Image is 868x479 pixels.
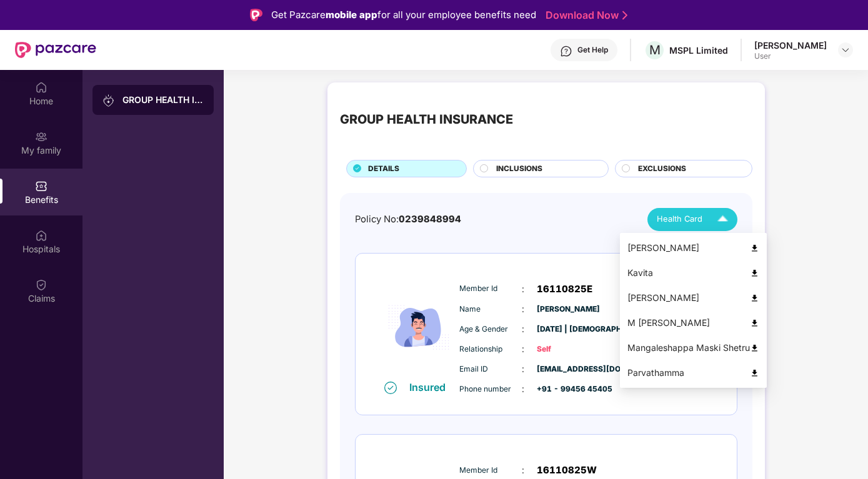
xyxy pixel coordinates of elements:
[459,304,522,315] span: Name
[250,9,262,21] img: Logo
[537,383,599,395] span: +91 - 99456 45405
[399,214,461,225] span: 0239848994
[712,209,734,230] img: Icuh8uwCUCF+XjCZyLQsAKiDCM9HiE6CMYmKQaPGkZKaA32CAAACiQcFBJY0IsAAAAASUVORK5CYII=
[355,212,461,227] div: Policy No:
[459,363,522,375] span: Email ID
[577,45,608,55] div: Get Help
[627,316,759,330] div: M [PERSON_NAME]
[546,9,624,22] a: Download Now
[35,131,47,143] img: svg+xml;base64,PHN2ZyB3aWR0aD0iMjAiIGhlaWdodD0iMjAiIHZpZXdCb3g9IjAgMCAyMCAyMCIgZmlsbD0ibm9uZSIgeG...
[649,42,661,57] span: M
[627,241,759,255] div: [PERSON_NAME]
[627,291,759,305] div: [PERSON_NAME]
[537,282,592,297] span: 16110825E
[384,382,397,394] img: svg+xml;base64,PHN2ZyB4bWxucz0iaHR0cDovL3d3dy53My5vcmcvMjAwMC9zdmciIHdpZHRoPSIxNiIgaGVpZ2h0PSIxNi...
[750,294,759,303] img: svg+xml;base64,PHN2ZyB4bWxucz0iaHR0cDovL3d3dy53My5vcmcvMjAwMC9zdmciIHdpZHRoPSI0OCIgaGVpZ2h0PSI0OC...
[750,319,759,328] img: svg+xml;base64,PHN2ZyB4bWxucz0iaHR0cDovL3d3dy53My5vcmcvMjAwMC9zdmciIHdpZHRoPSI0OCIgaGVpZ2h0PSI0OC...
[522,463,524,477] span: :
[750,244,759,253] img: svg+xml;base64,PHN2ZyB4bWxucz0iaHR0cDovL3d3dy53My5vcmcvMjAwMC9zdmciIHdpZHRoPSI0OCIgaGVpZ2h0PSI0OC...
[35,229,47,242] img: svg+xml;base64,PHN2ZyBpZD0iSG9zcGl0YWxzIiB4bWxucz0iaHR0cDovL3d3dy53My5vcmcvMjAwMC9zdmciIHdpZHRoPS...
[522,282,524,296] span: :
[560,45,572,57] img: svg+xml;base64,PHN2ZyBpZD0iSGVscC0zMngzMiIgeG1sbnM9Imh0dHA6Ly93d3cudzMub3JnLzIwMDAvc3ZnIiB3aWR0aD...
[750,343,759,353] img: svg+xml;base64,PHN2ZyB4bWxucz0iaHR0cDovL3d3dy53My5vcmcvMjAwMC9zdmciIHdpZHRoPSI0OCIgaGVpZ2h0PSI0OC...
[381,274,456,380] img: icon
[496,163,542,175] span: INCLUSIONS
[35,180,47,192] img: svg+xml;base64,PHN2ZyBpZD0iQmVuZWZpdHMiIHhtbG5zPSJodHRwOi8vd3d3LnczLm9yZy8yMDAwL3N2ZyIgd2lkdGg9Ij...
[750,269,759,278] img: svg+xml;base64,PHN2ZyB4bWxucz0iaHR0cDovL3d3dy53My5vcmcvMjAwMC9zdmciIHdpZHRoPSI0OCIgaGVpZ2h0PSI0OC...
[627,266,759,280] div: Kavita
[754,39,827,51] div: [PERSON_NAME]
[537,363,599,375] span: [EMAIL_ADDRESS][DOMAIN_NAME]
[522,322,524,336] span: :
[340,110,513,129] div: GROUP HEALTH INSURANCE
[657,213,702,225] span: Health Card
[459,383,522,395] span: Phone number
[537,463,597,478] span: 16110825W
[459,465,522,477] span: Member Id
[15,42,96,58] img: New Pazcare Logo
[459,343,522,355] span: Relationship
[638,163,686,175] span: EXCLUSIONS
[537,343,599,355] span: Self
[669,44,728,56] div: MSPL Limited
[841,45,851,55] img: svg+xml;base64,PHN2ZyBpZD0iRHJvcGRvd24tMzJ4MzIiIHhtbG5zPSJodHRwOi8vd3d3LnczLm9yZy8yMDAwL3N2ZyIgd2...
[537,323,599,335] span: [DATE] | [DEMOGRAPHIC_DATA]
[537,304,599,315] span: [PERSON_NAME]
[409,381,453,393] div: Insured
[459,323,522,335] span: Age & Gender
[750,368,759,378] img: svg+xml;base64,PHN2ZyB4bWxucz0iaHR0cDovL3d3dy53My5vcmcvMjAwMC9zdmciIHdpZHRoPSI0OCIgaGVpZ2h0PSI0OC...
[522,302,524,316] span: :
[622,9,627,22] img: Stroke
[754,51,827,61] div: User
[35,81,47,94] img: svg+xml;base64,PHN2ZyBpZD0iSG9tZSIgeG1sbnM9Imh0dHA6Ly93d3cudzMub3JnLzIwMDAvc3ZnIiB3aWR0aD0iMjAiIG...
[122,94,204,106] div: GROUP HEALTH INSURANCE
[459,283,522,295] span: Member Id
[102,94,115,107] img: svg+xml;base64,PHN2ZyB3aWR0aD0iMjAiIGhlaWdodD0iMjAiIHZpZXdCb3g9IjAgMCAyMCAyMCIgZmlsbD0ibm9uZSIgeG...
[271,7,536,22] div: Get Pazcare for all your employee benefits need
[522,382,524,396] span: :
[627,341,759,355] div: Mangaleshappa Maski Shetru
[522,342,524,356] span: :
[627,366,759,380] div: Parvathamma
[326,9,377,21] strong: mobile app
[522,362,524,376] span: :
[368,163,399,175] span: DETAILS
[647,208,737,231] button: Health Card
[35,279,47,291] img: svg+xml;base64,PHN2ZyBpZD0iQ2xhaW0iIHhtbG5zPSJodHRwOi8vd3d3LnczLm9yZy8yMDAwL3N2ZyIgd2lkdGg9IjIwIi...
